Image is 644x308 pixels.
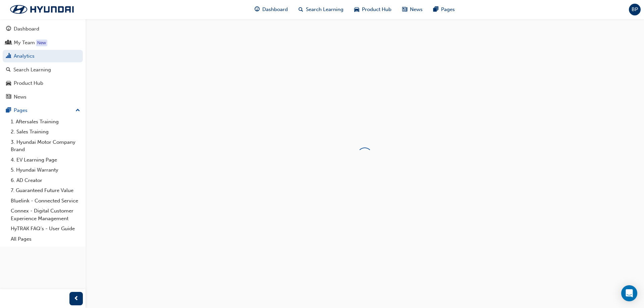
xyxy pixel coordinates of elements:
div: News [14,93,26,101]
span: Pages [441,6,455,13]
button: Pages [3,104,83,117]
div: Search Learning [13,66,51,74]
a: Dashboard [3,23,83,35]
span: BP [632,6,638,13]
a: 5. Hyundai Warranty [8,165,83,175]
span: Product Hub [362,6,391,13]
a: Analytics [3,50,83,62]
a: news-iconNews [397,3,428,16]
a: 1. Aftersales Training [8,117,83,127]
span: chart-icon [6,53,11,59]
a: News [3,91,83,103]
a: 2. Sales Training [8,127,83,137]
span: guage-icon [6,26,11,32]
span: car-icon [354,5,359,14]
a: All Pages [8,234,83,244]
span: news-icon [402,5,407,14]
div: Pages [14,107,28,114]
div: Open Intercom Messenger [621,285,637,301]
a: search-iconSearch Learning [293,3,349,16]
span: Dashboard [262,6,288,13]
a: Bluelink - Connected Service [8,196,83,206]
a: car-iconProduct Hub [349,3,397,16]
a: My Team [3,37,83,49]
span: up-icon [75,106,80,115]
span: Search Learning [306,6,343,13]
a: Search Learning [3,64,83,76]
a: Connex - Digital Customer Experience Management [8,206,83,224]
div: Product Hub [14,79,43,87]
span: search-icon [299,5,303,14]
button: BP [629,4,641,15]
div: Tooltip anchor [36,40,47,46]
span: search-icon [6,67,11,73]
span: people-icon [6,40,11,46]
a: pages-iconPages [428,3,460,16]
div: My Team [14,39,35,47]
a: 3. Hyundai Motor Company Brand [8,137,83,155]
span: news-icon [6,94,11,100]
a: 7. Guaranteed Future Value [8,185,83,196]
span: pages-icon [433,5,438,14]
span: prev-icon [74,295,79,303]
span: car-icon [6,80,11,86]
button: DashboardMy TeamAnalyticsSearch LearningProduct HubNews [3,21,83,104]
a: guage-iconDashboard [249,3,293,16]
span: pages-icon [6,108,11,114]
a: 6. AD Creator [8,175,83,186]
span: guage-icon [255,5,260,14]
a: HyTRAK FAQ's - User Guide [8,224,83,234]
a: 4. EV Learning Page [8,155,83,165]
a: Product Hub [3,77,83,89]
span: News [410,6,423,13]
div: Dashboard [14,25,39,33]
img: Trak [3,2,80,16]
